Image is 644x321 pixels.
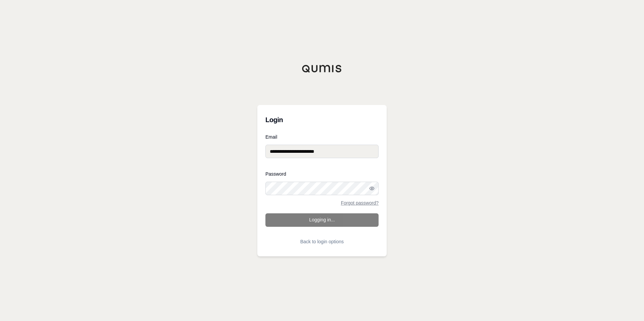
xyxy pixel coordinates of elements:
label: Email [265,135,379,139]
a: Forgot password? [341,201,379,205]
button: Back to login options [265,235,379,248]
img: Qumis [302,65,342,73]
label: Password [265,172,379,176]
h3: Login [265,113,379,127]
